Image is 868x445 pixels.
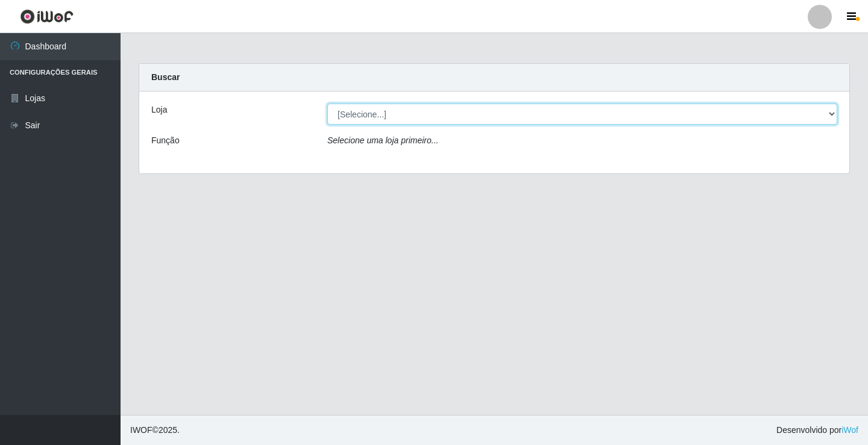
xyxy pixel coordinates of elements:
[130,424,180,437] span: © 2025 .
[841,425,858,435] a: iWof
[327,135,438,145] i: Selecione uma loja primeiro...
[151,72,180,82] strong: Buscar
[151,134,180,147] label: Função
[151,104,167,116] label: Loja
[130,425,153,435] span: IWOF
[776,424,858,437] span: Desenvolvido por
[20,9,74,24] img: CoreUI Logo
